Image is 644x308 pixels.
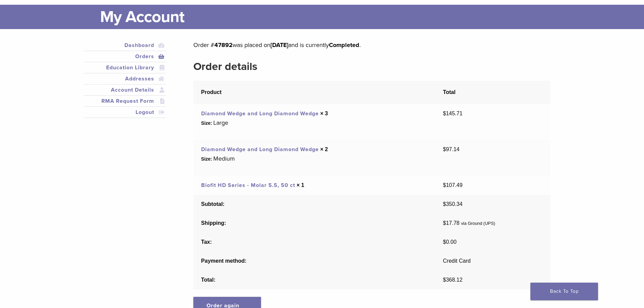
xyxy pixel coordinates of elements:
mark: Completed [329,41,359,49]
small: via Ground (UPS) [461,221,495,226]
a: Education Library [85,64,165,72]
nav: Account pages [84,40,166,126]
a: Logout [85,108,165,116]
strong: Size: [201,120,212,127]
h2: Order details [193,58,550,75]
a: Diamond Wedge and Long Diamond Wedge [201,146,319,153]
a: Account Details [85,86,165,94]
th: Tax: [193,233,435,252]
span: $ [443,201,446,207]
a: Orders [85,52,165,61]
strong: × 3 [320,111,328,116]
strong: × 1 [296,182,304,188]
a: Dashboard [85,41,165,49]
a: Back To Top [530,283,598,300]
strong: × 2 [320,146,328,152]
span: 350.34 [443,201,462,207]
strong: Size: [201,156,212,163]
span: $ [443,146,446,152]
p: Order # was placed on and is currently . [193,40,550,50]
a: Addresses [85,75,165,83]
span: 17.78 [443,220,459,226]
th: Total: [193,270,435,289]
mark: [DATE] [270,41,288,49]
a: Biofit HD Series - Molar 5.5, 50 ct [201,182,295,189]
a: RMA Request Form [85,97,165,105]
span: $ [443,277,446,283]
td: Credit Card [435,252,550,270]
th: Payment method: [193,252,435,270]
bdi: 145.71 [443,111,462,116]
span: $ [443,220,446,226]
span: $ [443,239,446,245]
h1: My Account [100,5,560,29]
span: $ [443,111,446,116]
bdi: 107.49 [443,182,462,188]
th: Shipping: [193,214,435,233]
a: Diamond Wedge and Long Diamond Wedge [201,110,319,117]
th: Total [435,81,550,104]
span: $ [443,182,446,188]
mark: 47892 [214,41,233,49]
span: 368.12 [443,277,462,283]
span: 0.00 [443,239,456,245]
p: Large [213,118,228,128]
bdi: 97.14 [443,146,459,152]
th: Product [193,81,435,104]
p: Medium [213,153,235,164]
th: Subtotal: [193,195,435,214]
